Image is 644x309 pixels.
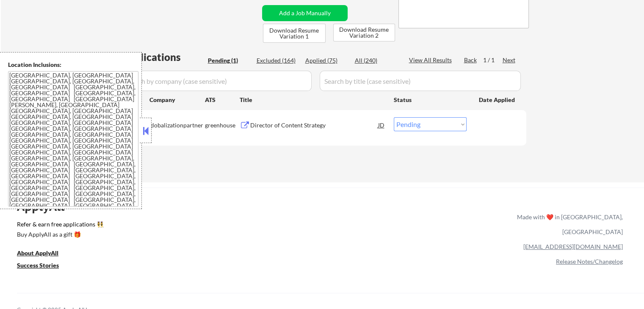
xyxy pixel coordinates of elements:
button: Download Resume Variation 1 [263,24,326,43]
div: 1 / 1 [483,56,503,64]
div: JD [377,117,386,132]
div: Pending (1) [208,56,250,65]
input: Search by title (case sensitive) [320,71,521,91]
div: ApplyAll [17,199,74,214]
a: Success Stories [17,261,70,272]
div: Made with ❤️ in [GEOGRAPHIC_DATA], [GEOGRAPHIC_DATA] [514,210,623,239]
div: greenhouse [205,121,240,130]
div: Status [394,92,467,107]
div: Excluded (164) [257,56,299,65]
div: Company [149,96,205,104]
a: Release Notes/Changelog [556,258,623,265]
u: About ApplyAll [17,249,58,257]
div: Director of Content Strategy [250,121,378,130]
div: ATS [205,96,240,104]
div: Back [464,56,478,64]
div: globalizationpartners [149,121,205,138]
button: Add a Job Manually [262,5,348,21]
div: Title [240,96,386,104]
div: Next [503,56,516,64]
input: Search by company (case sensitive) [121,71,312,91]
button: Download Resume Variation 2 [333,24,395,41]
div: All (240) [355,56,397,65]
a: About ApplyAll [17,249,70,259]
div: Applications [121,52,205,62]
div: Location Inclusions: [8,61,138,69]
a: Buy ApplyAll as a gift 🎁 [17,230,102,241]
div: Applied (75) [305,56,348,65]
u: Success Stories [17,262,59,269]
div: Date Applied [479,96,516,104]
div: Buy ApplyAll as a gift 🎁 [17,232,102,237]
a: [EMAIL_ADDRESS][DOMAIN_NAME] [523,243,623,250]
div: View All Results [409,56,454,64]
a: Refer & earn free applications 👯‍♀️ [17,221,340,230]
